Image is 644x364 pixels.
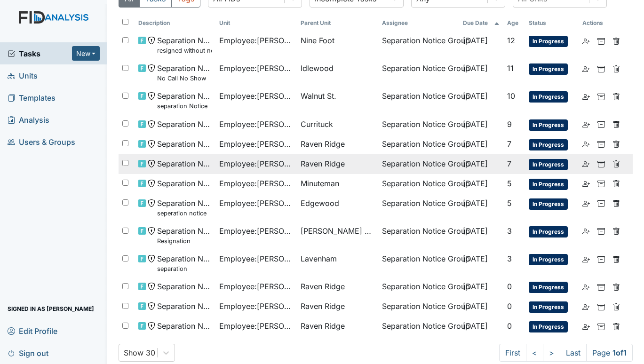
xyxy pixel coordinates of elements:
[507,282,512,291] span: 0
[529,91,568,103] span: In Progress
[8,301,94,316] span: Signed in as [PERSON_NAME]
[124,347,155,358] div: Show 30
[463,282,488,291] span: [DATE]
[122,19,128,25] input: Toggle All Rows Selected
[463,179,488,188] span: [DATE]
[597,90,605,102] a: Archive
[157,74,212,83] small: No Call No Show
[8,112,49,127] span: Analysis
[507,159,511,168] span: 7
[507,91,515,101] span: 10
[612,198,620,209] a: Delete
[612,225,620,237] a: Delete
[529,321,568,332] span: In Progress
[586,344,633,362] span: Page
[378,297,460,317] td: Separation Notice Group
[597,178,605,189] a: Archive
[529,198,568,210] span: In Progress
[378,87,460,114] td: Separation Notice Group
[597,35,605,46] a: Archive
[529,119,568,131] span: In Progress
[157,264,212,273] small: separation
[219,253,293,264] span: Employee : [PERSON_NAME]
[157,102,212,111] small: separation Notice
[157,237,212,245] small: Resignation
[301,90,336,102] span: Walnut St.
[378,174,460,194] td: Separation Notice Group
[157,320,212,332] span: Separation Notice
[612,320,620,332] a: Delete
[157,198,212,218] span: Separation Notice seperation notice
[560,344,587,362] a: Last
[529,36,568,47] span: In Progress
[157,46,212,55] small: resigned without notice
[157,253,212,273] span: Separation Notice separation
[612,178,620,189] a: Delete
[612,138,620,150] a: Delete
[597,63,605,74] a: Archive
[8,324,57,338] span: Edit Profile
[378,59,460,87] td: Separation Notice Group
[8,90,56,105] span: Templates
[301,119,333,130] span: Currituck
[157,119,212,130] span: Separation Notice
[529,254,568,265] span: In Progress
[612,158,620,169] a: Delete
[507,321,512,331] span: 0
[463,226,488,236] span: [DATE]
[157,281,212,292] span: Separation Notice
[378,317,460,336] td: Separation Notice Group
[529,282,568,293] span: In Progress
[503,15,525,31] th: Toggle SortBy
[612,35,620,46] a: Delete
[499,344,633,362] nav: task-pagination
[612,90,620,102] a: Delete
[378,222,460,249] td: Separation Notice Group
[157,35,212,55] span: Separation Notice resigned without notice
[597,119,605,130] a: Archive
[8,48,72,59] a: Tasks
[219,198,293,209] span: Employee : [PERSON_NAME]
[463,301,488,311] span: [DATE]
[529,179,568,190] span: In Progress
[463,198,488,208] span: [DATE]
[463,63,488,73] span: [DATE]
[378,135,460,154] td: Separation Notice Group
[612,253,620,264] a: Delete
[378,194,460,222] td: Separation Notice Group
[507,63,514,73] span: 11
[301,253,337,264] span: Lavenham
[301,225,374,237] span: [PERSON_NAME] Loop
[378,249,460,277] td: Separation Notice Group
[378,277,460,297] td: Separation Notice Group
[301,138,345,150] span: Raven Ridge
[612,281,620,292] a: Delete
[157,301,212,312] span: Separation Notice
[157,178,212,189] span: Separation Notice
[463,321,488,331] span: [DATE]
[215,15,297,31] th: Toggle SortBy
[301,158,345,169] span: Raven Ridge
[525,15,579,31] th: Toggle SortBy
[219,158,293,169] span: Employee : [PERSON_NAME]
[378,15,460,31] th: Assignee
[597,198,605,209] a: Archive
[543,344,560,362] a: >
[463,91,488,101] span: [DATE]
[507,179,512,188] span: 5
[529,301,568,313] span: In Progress
[507,254,512,263] span: 3
[507,119,512,129] span: 9
[597,281,605,292] a: Archive
[597,158,605,169] a: Archive
[597,225,605,237] a: Archive
[301,281,345,292] span: Raven Ridge
[157,158,212,169] span: Separation Notice
[219,35,293,46] span: Employee : [PERSON_NAME]
[157,138,212,150] span: Separation Notice
[8,135,75,149] span: Users & Groups
[378,31,460,59] td: Separation Notice Group
[8,68,38,83] span: Units
[612,63,620,74] a: Delete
